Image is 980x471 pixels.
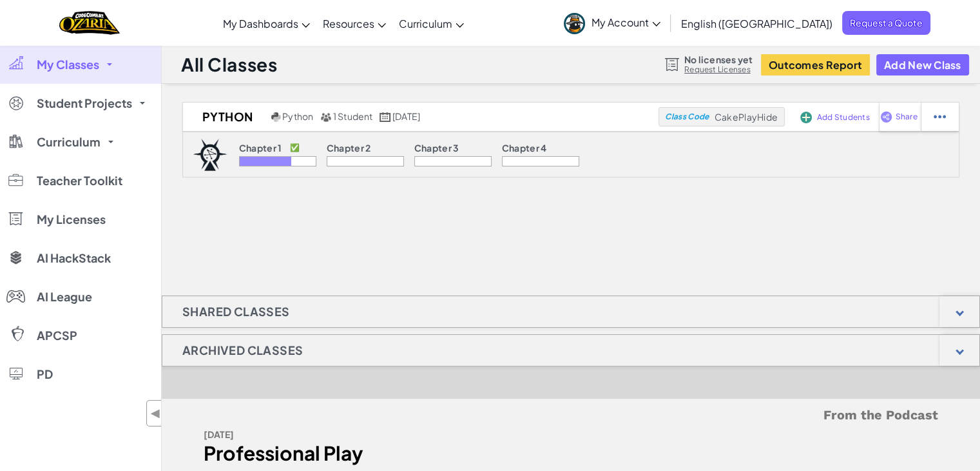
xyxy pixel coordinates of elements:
[380,112,391,122] img: calendar.svg
[316,6,392,41] a: Resources
[327,143,371,153] p: Chapter 2
[216,6,316,41] a: My Dashboards
[37,291,92,303] span: AI League
[557,3,667,43] a: My Account
[333,110,373,122] span: 1 Student
[715,111,778,123] span: CakePlayHide
[684,54,753,65] span: No licenses yet
[271,112,281,122] img: python.png
[37,214,106,225] span: My Licenses
[323,17,374,30] span: Resources
[193,139,227,171] img: logo
[37,252,111,264] span: AI HackStack
[320,112,332,122] img: MultipleUsers.png
[392,6,470,41] a: Curriculum
[564,13,585,34] img: avatar
[162,296,310,328] h1: Shared Classes
[399,17,452,30] span: Curriculum
[675,6,839,41] a: English ([GEOGRAPHIC_DATA])
[183,107,658,126] a: Python Python 1 Student [DATE]
[934,111,946,123] img: IconStudentEllipsis.svg
[761,54,870,75] button: Outcomes Report
[414,143,459,153] p: Chapter 3
[392,110,420,122] span: [DATE]
[817,114,870,121] span: Add Students
[591,15,660,29] span: My Account
[204,425,561,444] div: [DATE]
[665,113,709,121] span: Class Code
[59,10,119,36] a: Ozaria by CodeCombat logo
[895,113,917,121] span: Share
[37,136,101,148] span: Curriculum
[876,54,969,75] button: Add New Class
[162,334,323,366] h1: Archived Classes
[150,404,161,423] span: ◀
[37,97,132,109] span: Student Projects
[239,143,282,153] p: Chapter 1
[800,112,812,123] img: IconAddStudents.svg
[183,107,268,126] h2: Python
[684,65,753,75] a: Request Licenses
[204,444,561,463] div: Professional Play
[59,10,119,36] img: Home
[880,111,892,123] img: IconShare_Purple.svg
[290,143,300,153] p: ✅
[37,175,122,186] span: Teacher Toolkit
[204,405,938,425] h5: From the Podcast
[223,17,298,30] span: My Dashboards
[282,110,313,122] span: Python
[502,143,547,153] p: Chapter 4
[681,17,832,30] span: English ([GEOGRAPHIC_DATA])
[842,11,930,35] a: Request a Quote
[181,52,277,77] h1: All Classes
[37,59,99,70] span: My Classes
